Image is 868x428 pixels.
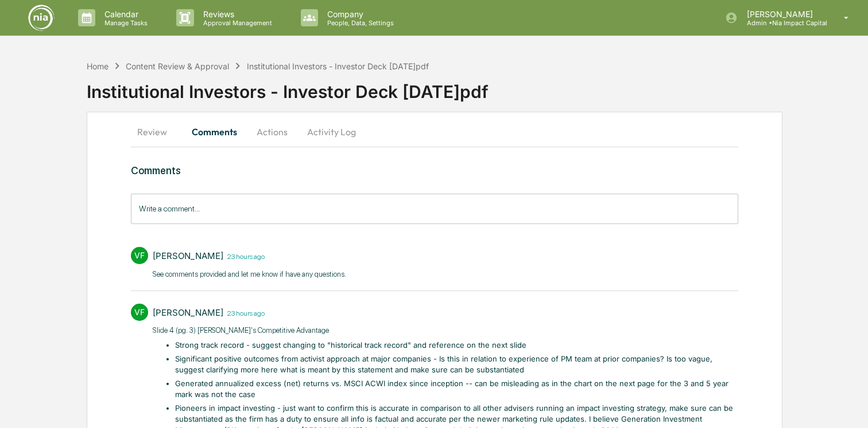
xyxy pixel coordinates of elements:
p: Reviews [194,9,278,19]
img: logo [28,4,55,32]
p: People, Data, Settings [318,19,400,27]
div: [PERSON_NAME] [153,250,223,261]
p: Calendar [95,9,153,19]
button: Activity Log [298,118,365,146]
div: VF [131,247,148,264]
iframe: Open customer support [831,390,862,421]
div: Content Review & Approval [126,61,229,71]
div: secondary tabs example [131,118,738,146]
p: Approval Management [194,19,278,27]
li: Generated annualized excess (net) returns vs. MSCI ACWI index since inception -- can be misleadin... [175,378,738,400]
div: VF [131,304,148,321]
p: Slide 4 (pg. 3) [PERSON_NAME]'s Competitive Advantage [153,325,738,336]
div: [PERSON_NAME] [153,307,223,318]
p: See comments provided and let me know if have any questions.​ [153,269,346,280]
button: Actions [246,118,298,146]
time: Tuesday, August 26, 2025 at 10:56:25 AM [223,251,265,261]
li: Strong track record - suggest changing to "historical track record" and reference on the next slide [175,340,738,351]
div: Institutional Investors - Investor Deck [DATE]pdf [247,61,429,71]
p: Company [318,9,400,19]
p: Manage Tasks [95,19,153,27]
time: Tuesday, August 26, 2025 at 10:55:42 AM [223,308,265,317]
h3: Comments [131,164,738,176]
div: Institutional Investors - Investor Deck [DATE]pdf [87,72,868,102]
li: Significant positive outcomes from activist approach at major companies - Is this in relation to ... [175,354,738,376]
p: [PERSON_NAME] [738,9,827,19]
p: Admin • Nia Impact Capital [738,19,827,27]
button: Review [131,118,183,146]
button: Comments [183,118,246,146]
div: Home [87,61,108,71]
